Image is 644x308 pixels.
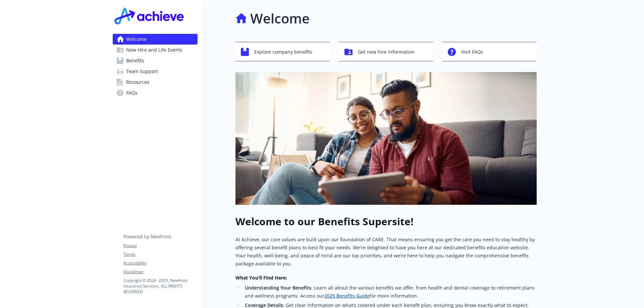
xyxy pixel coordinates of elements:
strong: Understanding Your Benefits [245,285,311,291]
a: New Hire and Life Events [113,45,198,55]
span: Team Support [126,66,158,77]
a: Privacy [123,243,197,249]
a: Welcome [113,34,198,45]
a: FAQs [113,87,198,98]
button: Explore company benefits [235,42,330,61]
button: Visit FAQs [442,42,537,61]
span: Benefits [126,55,144,66]
span: Explore company benefits [254,46,312,58]
a: 2025 Benefits Guide [324,293,370,299]
h1: Welcome [250,8,310,28]
a: Team Support [113,66,198,77]
span: Resources [126,77,149,87]
a: Terms [123,251,197,257]
span: New Hire and Life Events [126,45,182,55]
p: At Achieve, our core values are built upon our foundation of CARE. That means ensuring you get th... [235,236,537,268]
a: Resources [113,77,198,87]
span: Get new hire information [358,46,415,58]
span: FAQs [126,87,138,98]
span: Visit FAQs [461,46,483,58]
span: Welcome [126,34,147,45]
a: Benefits [113,55,198,66]
h1: Welcome to our Benefits Supersite! [235,215,537,228]
strong: What You’ll Find Here: [235,274,287,281]
button: Get new hire information [339,42,433,61]
a: Accessibility [123,260,197,266]
li: : Learn all about the various benefits we offer, from health and dental coverage to retirement pl... [243,284,537,300]
img: overview page banner [235,72,537,205]
a: Disclaimer [123,269,197,275]
p: Copyright © 2024 - 2025 , Newfront Insurance Services, ALL RIGHTS RESERVED [123,278,197,295]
